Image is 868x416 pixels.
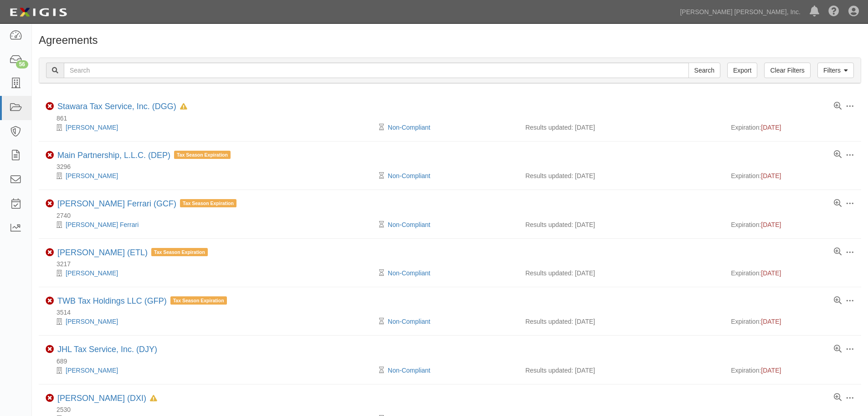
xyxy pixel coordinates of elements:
[39,34,861,46] h1: Agreements
[388,318,430,325] a: Non-Compliant
[761,172,781,179] span: [DATE]
[46,200,54,208] i: Non-Compliant
[57,296,227,306] div: TWB Tax Holdings LLC (GFP)
[761,221,781,228] span: [DATE]
[46,366,381,375] div: Samuel Lapp
[180,199,236,207] span: Tax Season Expiration
[379,173,384,179] i: Pending Review
[46,151,54,159] i: Non-Compliant
[731,171,854,180] div: Expiration:
[688,63,720,78] input: Search
[834,394,842,402] a: View results summary
[57,102,187,112] div: Stawara Tax Service, Inc. (DGG)
[66,318,118,325] a: [PERSON_NAME]
[46,220,381,229] div: Gino A. Ferrari
[170,296,227,305] span: Tax Season Expiration
[151,248,208,256] span: Tax Season Expiration
[64,63,689,78] input: Search
[46,123,381,132] div: Stephanie Stawara
[57,151,231,161] div: Main Partnership, L.L.C. (DEP)
[57,248,208,258] div: April Fults (ETL)
[57,199,236,209] div: Gino A. Ferrari (GCF)
[57,199,176,208] a: [PERSON_NAME] Ferrari (GCF)
[46,297,54,305] i: Non-Compliant
[16,60,28,68] div: 56
[46,259,861,269] div: 3217
[46,162,861,171] div: 3296
[46,394,54,402] i: Non-Compliant
[66,367,118,374] a: [PERSON_NAME]
[764,63,810,78] a: Clear Filters
[525,171,717,180] div: Results updated: [DATE]
[46,317,381,326] div: Timothy W Barrier
[525,317,717,326] div: Results updated: [DATE]
[46,345,54,353] i: Non-Compliant
[731,366,854,375] div: Expiration:
[525,366,717,375] div: Results updated: [DATE]
[388,124,430,131] a: Non-Compliant
[174,151,231,159] span: Tax Season Expiration
[7,4,70,21] img: logo-5460c22ac91f19d4615b14bd174203de0afe785f0fc80cf4dbbc73dc1793850b.png
[379,221,384,228] i: Pending Review
[57,102,176,111] a: Stawara Tax Service, Inc. (DGG)
[46,171,381,180] div: Emmanuel Umoren
[761,269,781,277] span: [DATE]
[731,317,854,326] div: Expiration:
[525,220,717,229] div: Results updated: [DATE]
[388,221,430,228] a: Non-Compliant
[57,345,157,355] div: JHL Tax Service, Inc. (DJY)
[46,211,861,220] div: 2740
[817,63,854,78] a: Filters
[834,102,842,111] a: View results summary
[761,124,781,131] span: [DATE]
[525,269,717,278] div: Results updated: [DATE]
[379,270,384,276] i: Pending Review
[761,367,781,374] span: [DATE]
[675,3,805,21] a: [PERSON_NAME] [PERSON_NAME], Inc.
[834,297,842,305] a: View results summary
[379,367,384,374] i: Pending Review
[731,123,854,132] div: Expiration:
[379,124,384,131] i: Pending Review
[828,6,839,17] i: Help Center - Complianz
[46,405,861,414] div: 2530
[834,151,842,159] a: View results summary
[57,248,148,257] a: [PERSON_NAME] (ETL)
[57,394,157,404] div: John B. Dean (DXI)
[834,345,842,353] a: View results summary
[57,296,167,305] a: TWB Tax Holdings LLC (GFP)
[66,172,118,179] a: [PERSON_NAME]
[46,248,54,257] i: Non-Compliant
[388,269,430,277] a: Non-Compliant
[46,357,861,366] div: 689
[46,308,861,317] div: 3514
[834,248,842,256] a: View results summary
[66,124,118,131] a: [PERSON_NAME]
[731,269,854,278] div: Expiration:
[150,395,157,402] i: In Default since 10/12/2025
[46,102,54,111] i: Non-Compliant
[57,345,157,354] a: JHL Tax Service, Inc. (DJY)
[57,394,146,403] a: [PERSON_NAME] (DXI)
[46,269,381,278] div: April Fults
[57,151,170,160] a: Main Partnership, L.L.C. (DEP)
[66,269,118,277] a: [PERSON_NAME]
[388,172,430,179] a: Non-Compliant
[180,104,187,110] i: In Default since 06/30/2025
[66,221,139,228] a: [PERSON_NAME] Ferrari
[761,318,781,325] span: [DATE]
[731,220,854,229] div: Expiration:
[834,200,842,208] a: View results summary
[727,63,757,78] a: Export
[525,123,717,132] div: Results updated: [DATE]
[46,114,861,123] div: 861
[388,367,430,374] a: Non-Compliant
[379,318,384,325] i: Pending Review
